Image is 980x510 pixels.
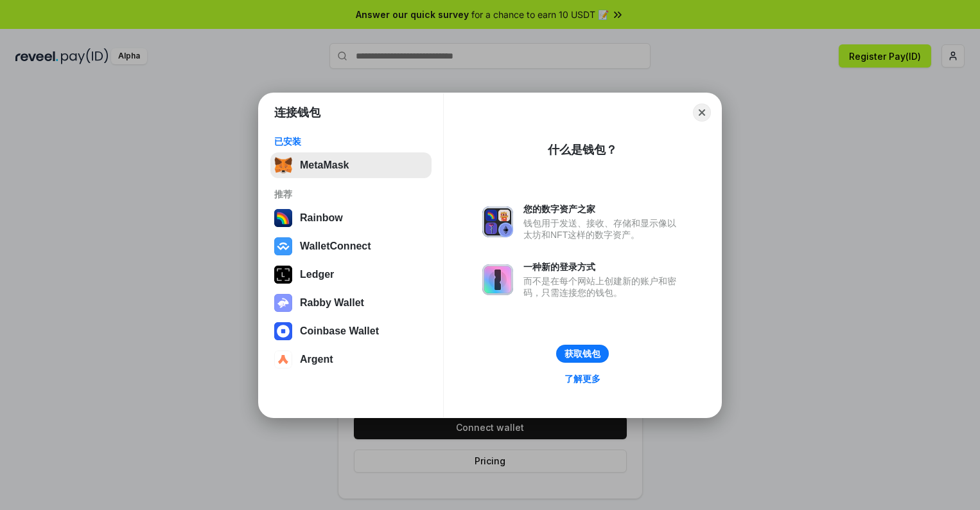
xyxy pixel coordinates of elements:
div: Rainbow [300,212,343,224]
button: MetaMask [270,152,432,178]
img: svg+xml,%3Csvg%20xmlns%3D%22http%3A%2F%2Fwww.w3.org%2F2000%2Fsvg%22%20width%3D%2228%22%20height%3... [274,266,292,284]
img: svg+xml,%3Csvg%20xmlns%3D%22http%3A%2F%2Fwww.w3.org%2F2000%2Fsvg%22%20fill%3D%22none%22%20viewBox... [482,264,513,295]
button: Ledger [270,262,432,287]
img: svg+xml,%3Csvg%20width%3D%2228%22%20height%3D%2228%22%20viewBox%3D%220%200%2028%2028%22%20fill%3D... [274,237,292,255]
button: WalletConnect [270,233,432,259]
div: 您的数字资产之家 [523,203,683,215]
button: 获取钱包 [556,345,609,363]
div: 一种新的登录方式 [523,261,683,273]
img: svg+xml,%3Csvg%20width%3D%2228%22%20height%3D%2228%22%20viewBox%3D%220%200%2028%2028%22%20fill%3D... [274,322,292,340]
div: 什么是钱包？ [548,142,617,158]
div: 而不是在每个网站上创建新的账户和密码，只需连接您的钱包。 [523,275,683,298]
div: MetaMask [300,159,349,171]
button: Rainbow [270,205,432,231]
div: Argent [300,354,333,365]
div: 钱包用于发送、接收、存储和显示像以太坊和NFT这样的数字资产。 [523,217,683,241]
button: Argent [270,347,432,372]
button: Rabby Wallet [270,290,432,316]
div: 已安装 [274,136,428,147]
div: Rabby Wallet [300,297,364,309]
img: svg+xml,%3Csvg%20xmlns%3D%22http%3A%2F%2Fwww.w3.org%2F2000%2Fsvg%22%20fill%3D%22none%22%20viewBox... [482,206,513,237]
div: Coinbase Wallet [300,325,379,337]
button: Close [693,104,711,122]
a: 了解更多 [557,370,608,387]
div: 推荐 [274,188,428,200]
div: Ledger [300,269,334,280]
h1: 连接钱包 [274,105,320,120]
img: svg+xml,%3Csvg%20width%3D%2228%22%20height%3D%2228%22%20viewBox%3D%220%200%2028%2028%22%20fill%3D... [274,351,292,369]
button: Coinbase Wallet [270,318,432,344]
div: 获取钱包 [564,348,600,360]
img: svg+xml,%3Csvg%20fill%3D%22none%22%20height%3D%2233%22%20viewBox%3D%220%200%2035%2033%22%20width%... [274,156,292,174]
img: svg+xml,%3Csvg%20width%3D%22120%22%20height%3D%22120%22%20viewBox%3D%220%200%20120%20120%22%20fil... [274,209,292,227]
img: svg+xml,%3Csvg%20xmlns%3D%22http%3A%2F%2Fwww.w3.org%2F2000%2Fsvg%22%20fill%3D%22none%22%20viewBox... [274,294,292,312]
div: 了解更多 [564,373,600,385]
div: WalletConnect [300,241,371,252]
